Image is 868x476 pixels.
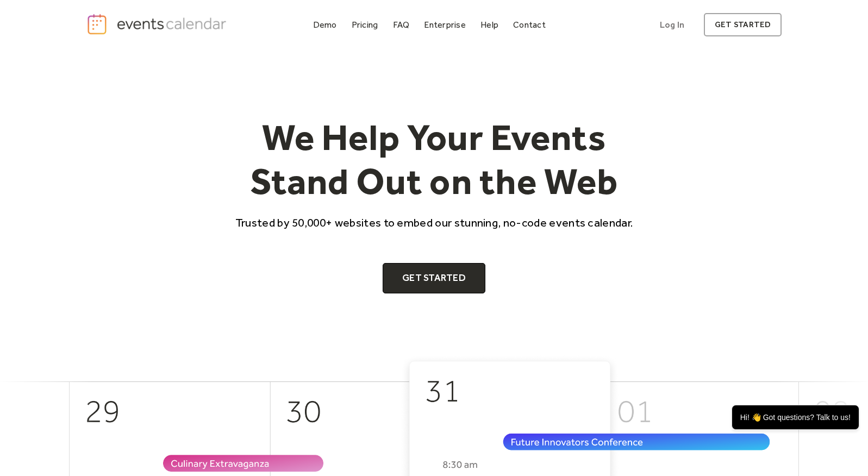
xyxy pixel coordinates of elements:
a: Get Started [383,263,485,293]
p: Trusted by 50,000+ websites to embed our stunning, no-code events calendar. [226,215,643,230]
div: FAQ [393,22,410,28]
div: Demo [313,22,337,28]
a: Demo [309,17,341,32]
a: Log In [649,13,695,36]
h1: We Help Your Events Stand Out on the Web [226,115,643,204]
div: Pricing [352,22,378,28]
div: Contact [513,22,546,28]
a: Pricing [347,17,383,32]
a: Contact [509,17,550,32]
a: home [86,13,230,35]
a: Help [476,17,503,32]
a: get started [704,13,782,36]
div: Enterprise [424,22,465,28]
a: Enterprise [420,17,470,32]
a: FAQ [389,17,414,32]
div: Help [480,22,498,28]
